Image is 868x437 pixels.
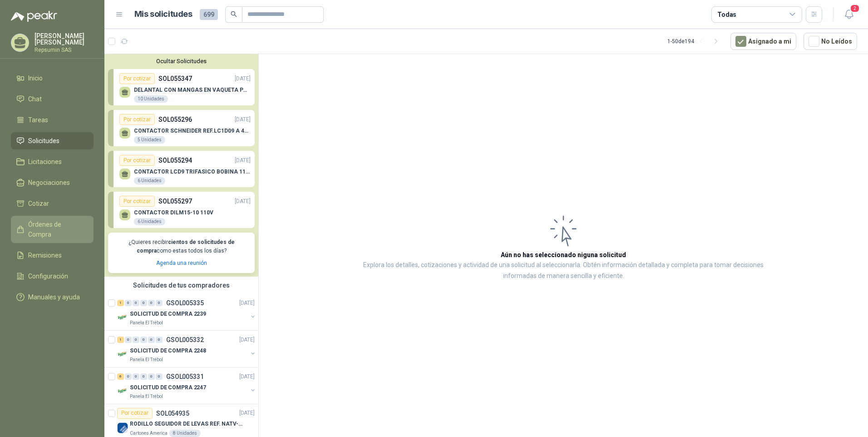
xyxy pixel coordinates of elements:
span: Cotizar [28,199,49,209]
div: 0 [133,337,139,343]
button: No Leídos [804,33,857,50]
div: Por cotizar [119,155,155,166]
a: Cotizar [11,195,94,212]
span: Órdenes de Compra [28,219,85,239]
div: 0 [148,300,155,306]
p: [DATE] [239,298,255,307]
div: Por cotizar [117,408,153,419]
p: CONTACTOR SCHNEIDER REF.LC1D09 A 440V AC [134,128,251,134]
button: Asignado a mi [730,33,796,50]
div: 0 [156,337,163,343]
div: 0 [156,300,163,306]
p: SOL055297 [158,196,192,206]
p: [DATE] [239,335,255,344]
p: Cartones America [130,430,168,437]
a: Licitaciones [11,153,94,170]
p: Panela El Trébol [130,319,163,327]
p: SOL055347 [158,74,192,84]
h1: Mis solicitudes [134,8,192,21]
h3: Aún no has seleccionado niguna solicitud [501,250,626,260]
a: Por cotizarSOL055294[DATE] CONTACTOR LCD9 TRIFASICO BOBINA 110V VAC6 Unidades [108,151,255,187]
p: ¿Quieres recibir como estas todos los días? [113,238,249,255]
img: Logo peakr [11,11,57,22]
div: 0 [148,337,155,343]
div: 10 Unidades [134,95,168,103]
a: Órdenes de Compra [11,216,94,243]
div: Solicitudes de tus compradores [104,277,258,294]
img: Company Logo [117,422,128,433]
div: Ocultar SolicitudesPor cotizarSOL055347[DATE] DELANTAL CON MANGAS EN VAQUETA PARA SOLDADOR10 Unid... [104,54,258,277]
p: [DATE] [235,156,251,165]
a: Por cotizarSOL055347[DATE] DELANTAL CON MANGAS EN VAQUETA PARA SOLDADOR10 Unidades [108,69,255,105]
div: 0 [140,300,147,306]
a: 1 0 0 0 0 0 GSOL005335[DATE] Company LogoSOLICITUD DE COMPRA 2239Panela El Trébol [117,298,256,327]
div: 1 - 50 de 194 [667,34,723,49]
p: GSOL005332 [166,337,204,343]
a: Por cotizarSOL055297[DATE] CONTACTOR DILM15-10 110V6 Unidades [108,192,255,228]
img: Company Logo [117,349,128,360]
a: Configuración [11,268,94,285]
b: cientos de solicitudes de compra [137,239,235,254]
a: Solicitudes [11,132,94,149]
span: Tareas [28,115,48,125]
span: Manuales y ayuda [28,292,80,302]
div: Por cotizar [119,73,155,84]
a: Remisiones [11,247,94,264]
div: 1 [117,300,124,306]
div: 6 Unidades [134,177,165,184]
div: 0 [133,300,139,306]
div: 0 [148,373,155,380]
div: 0 [125,337,132,343]
button: Ocultar Solicitudes [108,58,255,65]
p: GSOL005335 [166,300,204,306]
span: Chat [28,94,42,104]
span: Inicio [28,73,43,83]
p: Panela El Trébol [130,393,163,400]
p: SOLICITUD DE COMPRA 2247 [130,383,206,392]
img: Company Logo [117,386,128,397]
span: 2 [850,4,860,13]
p: SOLICITUD DE COMPRA 2239 [130,309,206,318]
p: SOL055294 [158,155,192,165]
span: Remisiones [28,250,62,260]
div: 0 [140,337,147,343]
a: 1 0 0 0 0 0 GSOL005332[DATE] Company LogoSOLICITUD DE COMPRA 2248Panela El Trébol [117,334,256,363]
a: Chat [11,90,94,108]
span: Configuración [28,271,68,281]
div: 5 Unidades [134,136,165,144]
div: 0 [125,373,132,380]
p: SOL054935 [156,410,189,417]
a: Negociaciones [11,174,94,191]
div: 0 [133,373,139,380]
span: 699 [200,9,218,20]
p: [DATE] [239,372,255,381]
p: [DATE] [235,74,251,83]
p: CONTACTOR LCD9 TRIFASICO BOBINA 110V VAC [134,169,251,175]
button: 2 [841,6,857,23]
p: [DATE] [235,197,251,206]
a: Por cotizarSOL055296[DATE] CONTACTOR SCHNEIDER REF.LC1D09 A 440V AC5 Unidades [108,110,255,146]
p: SOL055296 [158,114,192,124]
div: 6 [117,373,124,380]
p: Explora los detalles, cotizaciones y actividad de una solicitud al seleccionarla. Obtén informaci... [350,260,777,282]
p: [PERSON_NAME] [PERSON_NAME] [35,33,94,45]
div: 0 [125,300,132,306]
p: Panela El Trébol [130,356,163,363]
div: 0 [156,373,163,380]
a: Inicio [11,70,94,87]
p: DELANTAL CON MANGAS EN VAQUETA PARA SOLDADOR [134,87,251,93]
span: Solicitudes [28,136,59,146]
p: SOLICITUD DE COMPRA 2248 [130,346,206,355]
div: 8 Unidades [169,430,201,437]
p: Repsumin SAS [35,47,94,53]
p: [DATE] [239,409,255,417]
a: Agenda una reunión [156,260,207,266]
div: 1 [117,337,124,343]
div: Por cotizar [119,196,155,207]
a: Manuales y ayuda [11,288,94,306]
p: GSOL005331 [166,373,204,380]
div: Por cotizar [119,114,155,125]
span: search [231,11,237,17]
div: Todas [717,10,736,20]
p: RODILLO SEGUIDOR DE LEVAS REF. NATV-17-PPA [PERSON_NAME] [130,420,243,428]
